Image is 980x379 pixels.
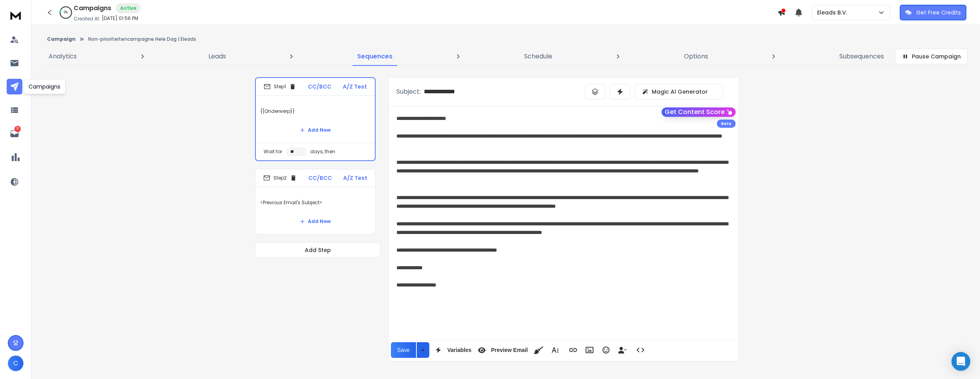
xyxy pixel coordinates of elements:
p: days, then [310,149,335,155]
span: Preview Email [489,347,529,354]
button: C [8,355,24,371]
a: Analytics [44,47,81,66]
span: Variables [446,347,473,354]
a: Sequences [353,47,397,66]
button: Add Step [255,242,380,258]
p: Magic AI Generator [652,88,708,96]
p: Subject: [396,87,421,96]
p: Leads [208,52,226,61]
p: Get Free Credits [916,9,961,16]
div: Active [116,3,141,13]
p: Analytics [49,52,77,61]
button: More Text [548,342,562,358]
button: Campaign [47,36,76,42]
button: Magic AI Generator [635,84,723,100]
p: Eleads B.V. [817,9,850,16]
p: 9 % [64,10,68,15]
div: Open Intercom Messenger [951,352,970,371]
p: [DATE] 01:56 PM [102,15,138,22]
p: Created At: [74,16,100,22]
button: Get Content Score [662,107,736,117]
a: Schedule [519,47,557,66]
a: Leads [204,47,231,66]
p: CC/BCC [308,174,332,182]
button: Add New [294,122,337,138]
h1: Campaigns [74,4,111,13]
p: 11 [14,126,21,132]
p: Wait for [264,149,282,155]
button: Code View [633,342,648,358]
p: Non-prioriteitencampagne Hele Dag | Eleads [88,36,196,42]
button: Save [391,342,416,358]
button: Clean HTML [531,342,546,358]
button: Insert Link (Ctrl+K) [566,342,580,358]
p: Schedule [524,52,552,61]
button: Add New [294,214,337,229]
p: A/Z Test [343,83,367,91]
p: {{Onderwerp}} [260,100,370,122]
button: Insert Image (Ctrl+P) [582,342,597,358]
div: Beta [717,120,736,128]
button: Pause Campaign [895,49,967,64]
li: Step2CC/BCCA/Z Test<Previous Email's Subject>Add New [255,169,376,234]
a: Subsequences [835,47,889,66]
li: Step1CC/BCCA/Z Test{{Onderwerp}}Add NewWait fordays, then [255,77,376,161]
div: Step 1 [264,83,296,90]
p: Options [683,52,708,61]
button: Get Free Credits [900,5,966,20]
p: <Previous Email's Subject> [260,192,371,214]
a: 11 [7,126,22,141]
button: Preview Email [474,342,529,358]
div: Campaigns [24,79,65,94]
button: Insert Unsubscribe Link [615,342,630,358]
a: Options [679,47,712,66]
p: CC/BCC [308,83,331,91]
button: Emoticons [598,342,613,358]
p: A/Z Test [343,174,367,182]
div: Step 2 [263,174,297,181]
img: logo [8,8,24,22]
p: Subsequences [839,52,884,61]
p: Sequences [357,52,392,61]
button: Variables [431,342,473,358]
